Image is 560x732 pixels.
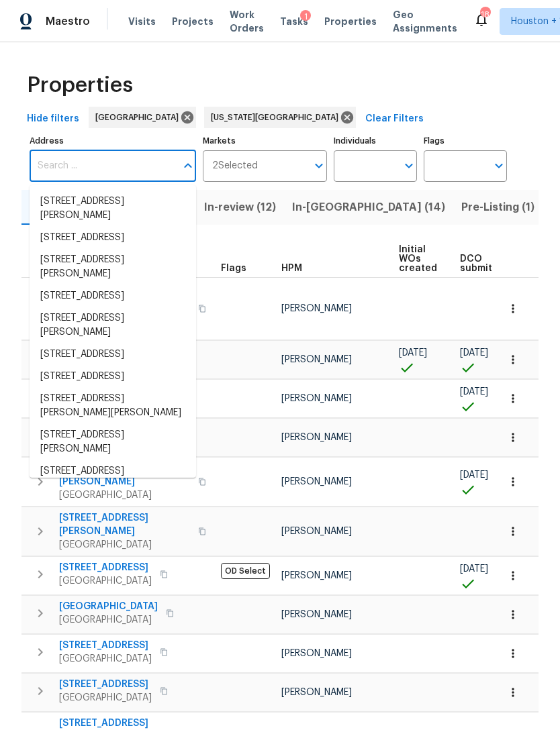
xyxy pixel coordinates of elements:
[212,160,258,172] span: 2 Selected
[399,348,427,358] span: [DATE]
[281,433,352,442] span: [PERSON_NAME]
[324,15,377,28] span: Properties
[334,137,417,145] label: Individuals
[281,304,352,313] span: [PERSON_NAME]
[46,15,90,28] span: Maestro
[460,387,488,397] span: [DATE]
[460,254,508,273] span: DCO submitted
[59,652,152,666] span: [GEOGRAPHIC_DATA]
[281,264,302,273] span: HPM
[203,137,328,145] label: Markets
[59,691,152,704] span: [GEOGRAPHIC_DATA]
[461,198,534,217] span: Pre-Listing (1)
[30,249,196,285] li: [STREET_ADDRESS][PERSON_NAME]
[21,107,85,132] button: Hide filters
[280,17,308,26] span: Tasks
[59,717,190,730] span: [STREET_ADDRESS]
[281,610,352,619] span: [PERSON_NAME]
[221,264,246,273] span: Flags
[393,8,457,35] span: Geo Assignments
[281,477,352,486] span: [PERSON_NAME]
[89,107,196,128] div: [GEOGRAPHIC_DATA]
[424,137,507,145] label: Flags
[211,111,344,124] span: [US_STATE][GEOGRAPHIC_DATA]
[360,107,429,132] button: Clear Filters
[30,150,176,182] input: Search ...
[59,600,158,613] span: [GEOGRAPHIC_DATA]
[59,561,152,574] span: [STREET_ADDRESS]
[204,198,276,217] span: In-review (12)
[310,156,328,175] button: Open
[30,285,196,307] li: [STREET_ADDRESS]
[30,424,196,460] li: [STREET_ADDRESS][PERSON_NAME]
[30,388,196,424] li: [STREET_ADDRESS][PERSON_NAME][PERSON_NAME]
[460,348,488,358] span: [DATE]
[95,111,184,124] span: [GEOGRAPHIC_DATA]
[460,470,488,480] span: [DATE]
[399,245,437,273] span: Initial WOs created
[281,394,352,403] span: [PERSON_NAME]
[172,15,214,28] span: Projects
[400,156,418,175] button: Open
[59,511,190,538] span: [STREET_ADDRESS][PERSON_NAME]
[30,137,196,145] label: Address
[59,678,152,691] span: [STREET_ADDRESS]
[30,460,196,482] li: [STREET_ADDRESS]
[460,564,488,574] span: [DATE]
[292,198,445,217] span: In-[GEOGRAPHIC_DATA] (14)
[59,538,190,552] span: [GEOGRAPHIC_DATA]
[59,613,158,627] span: [GEOGRAPHIC_DATA]
[30,191,196,227] li: [STREET_ADDRESS][PERSON_NAME]
[221,563,270,579] span: OD Select
[27,79,133,92] span: Properties
[59,574,152,588] span: [GEOGRAPHIC_DATA]
[281,649,352,658] span: [PERSON_NAME]
[204,107,356,128] div: [US_STATE][GEOGRAPHIC_DATA]
[179,156,197,175] button: Close
[281,355,352,364] span: [PERSON_NAME]
[230,8,264,35] span: Work Orders
[281,688,352,697] span: [PERSON_NAME]
[480,8,489,21] div: 18
[300,10,311,23] div: 1
[30,227,196,249] li: [STREET_ADDRESS]
[365,111,424,127] span: Clear Filters
[281,527,352,536] span: [PERSON_NAME]
[30,307,196,344] li: [STREET_ADDRESS][PERSON_NAME]
[30,366,196,388] li: [STREET_ADDRESS]
[281,571,352,580] span: [PERSON_NAME]
[128,15,156,28] span: Visits
[30,344,196,366] li: [STREET_ADDRESS]
[27,111,79,127] span: Hide filters
[489,156,508,175] button: Open
[59,639,152,652] span: [STREET_ADDRESS]
[59,488,190,502] span: [GEOGRAPHIC_DATA]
